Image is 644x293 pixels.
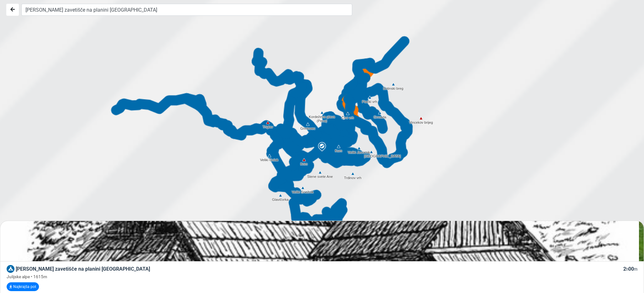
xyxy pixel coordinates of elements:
input: Iskanje... [21,4,352,16]
small: h [626,267,628,272]
span: [PERSON_NAME] zavetišče na planini [GEOGRAPHIC_DATA] [16,266,150,272]
div: Julijske alpe • 1615m [7,273,637,280]
small: m [634,267,637,272]
span: 2 00 [623,266,637,272]
button: Najkrajša pot [7,282,39,291]
button: Nazaj [6,4,19,16]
